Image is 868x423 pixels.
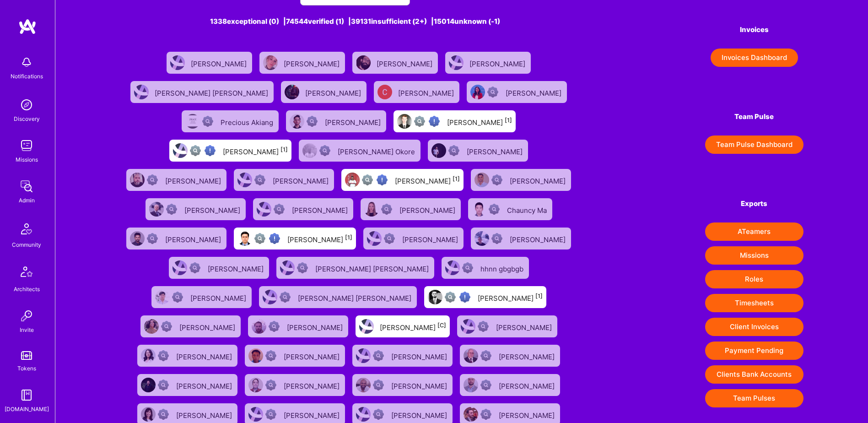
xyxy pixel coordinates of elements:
a: User AvatarNot Scrubbed[PERSON_NAME] [424,136,532,165]
div: 1338 exceptional (0) | 74544 verified (1) | 39131 insufficient (2+) | 15014 unknown (-1) [120,16,590,26]
img: User Avatar [248,407,263,422]
div: [PERSON_NAME] [176,350,234,362]
img: Not Scrubbed [274,204,285,215]
img: Not Scrubbed [381,204,392,215]
div: [PERSON_NAME] [395,174,460,186]
img: User Avatar [248,378,263,392]
a: User Avatar[PERSON_NAME] [PERSON_NAME] [127,77,277,107]
img: High Potential User [429,116,440,127]
img: Not Scrubbed [265,409,276,420]
div: [PERSON_NAME] [499,350,556,362]
div: [PERSON_NAME] [223,145,288,157]
img: Community [16,218,38,240]
a: User AvatarNot Scrubbed[PERSON_NAME] [463,77,571,107]
div: [PERSON_NAME] [191,57,248,69]
img: User Avatar [431,143,446,158]
img: Not Scrubbed [161,321,172,332]
img: User Avatar [263,55,278,70]
a: User AvatarNot Scrubbed[PERSON_NAME] [241,370,349,400]
div: [PERSON_NAME] [292,203,350,215]
img: User Avatar [445,260,460,275]
img: User Avatar [472,202,486,217]
div: [PERSON_NAME] [284,379,341,391]
div: [PERSON_NAME] [284,408,341,420]
img: User Avatar [464,348,478,363]
img: User Avatar [280,260,295,275]
img: User Avatar [141,378,156,392]
div: [PERSON_NAME] [287,233,352,244]
div: [PERSON_NAME] [499,379,556,391]
div: [PERSON_NAME] [510,174,567,186]
div: [PERSON_NAME] [391,408,449,420]
div: [PERSON_NAME] [496,320,554,332]
img: User Avatar [252,319,266,334]
img: Not Scrubbed [166,204,177,215]
a: User Avatar[PERSON_NAME] [277,77,370,107]
a: User AvatarNot Scrubbed[PERSON_NAME] [123,165,230,195]
img: Not Scrubbed [158,409,169,420]
h4: Team Pulse [705,113,803,121]
img: User Avatar [237,173,252,187]
div: [PERSON_NAME] [284,57,341,69]
a: User AvatarNot Scrubbed[PERSON_NAME] [357,195,464,224]
img: User Avatar [257,202,271,217]
div: [PERSON_NAME] [377,57,434,69]
img: Not Scrubbed [172,292,183,303]
div: [PERSON_NAME] [469,57,527,69]
img: guide book [17,386,36,404]
a: User AvatarNot fully vettedHigh Potential User[PERSON_NAME][1] [230,224,360,253]
img: User Avatar [345,173,360,187]
a: User AvatarNot Scrubbedhhnn gbgbgb [438,253,533,282]
div: [PERSON_NAME] [510,233,567,244]
div: Precious Akiang [221,115,275,127]
img: teamwork [17,136,36,155]
img: Not Scrubbed [202,116,213,127]
img: User Avatar [461,319,475,334]
div: Chauncy Ma [507,203,549,215]
a: User AvatarNot fully vettedHigh Potential User[PERSON_NAME][1] [421,282,550,312]
button: Client Invoices [705,318,803,336]
button: Timesheets [705,294,803,312]
img: Not Scrubbed [158,380,169,390]
img: User Avatar [130,231,145,246]
a: User AvatarNot Scrubbed[PERSON_NAME] [142,195,249,224]
a: User AvatarNot Scrubbed[PERSON_NAME] [249,195,357,224]
a: User AvatarNot fully vettedHigh Potential User[PERSON_NAME][1] [338,165,467,195]
img: tokens [21,351,32,360]
img: User Avatar [173,260,187,275]
div: [PERSON_NAME] [176,379,234,391]
div: hhnn gbgbgb [480,262,525,274]
div: [PERSON_NAME] [PERSON_NAME] [315,262,431,274]
sup: [1] [505,117,512,124]
img: Not Scrubbed [480,409,491,420]
button: Team Pulse Dashboard [705,136,803,154]
img: Not Scrubbed [384,233,395,244]
img: User Avatar [474,173,489,187]
img: Not Scrubbed [480,350,491,361]
img: logo [18,18,37,35]
a: User AvatarNot Scrubbed[PERSON_NAME] [PERSON_NAME] [273,253,438,282]
img: Not Scrubbed [373,350,384,361]
a: User AvatarNot Scrubbed[PERSON_NAME] [134,370,241,400]
a: User AvatarNot Scrubbed[PERSON_NAME] [456,341,564,370]
img: User Avatar [173,143,188,158]
div: [PERSON_NAME] [284,350,341,362]
a: User AvatarNot Scrubbed[PERSON_NAME] [123,224,230,253]
a: User AvatarNot Scrubbed[PERSON_NAME] [PERSON_NAME] [255,282,421,312]
div: [PERSON_NAME] [273,174,330,186]
div: [PERSON_NAME] [PERSON_NAME] [298,291,413,303]
img: User Avatar [364,202,379,217]
img: High Potential User [269,233,280,244]
div: Missions [16,155,38,164]
img: Not Scrubbed [478,321,489,332]
div: [PERSON_NAME] [305,86,363,98]
a: User AvatarNot Scrubbed[PERSON_NAME] [467,165,575,195]
div: [PERSON_NAME] [447,115,512,127]
img: Not Scrubbed [147,233,158,244]
sup: [1] [345,234,352,241]
div: [PERSON_NAME] [190,291,248,303]
img: High Potential User [459,292,470,303]
a: User Avatar[PERSON_NAME][C] [352,312,453,341]
div: Architects [14,284,40,294]
sup: [1] [535,293,543,299]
